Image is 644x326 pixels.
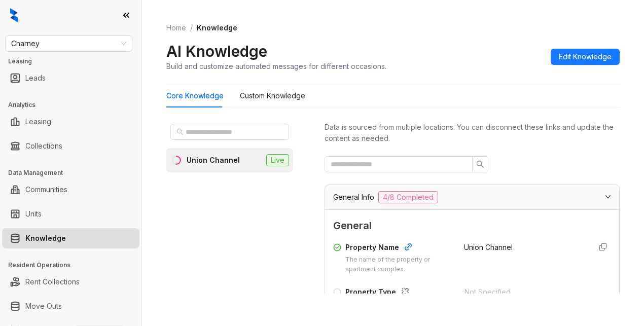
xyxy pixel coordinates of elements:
button: Edit Knowledge [551,49,620,65]
div: The name of the property or apartment complex. [345,255,452,274]
li: Move Outs [2,296,139,316]
div: Core Knowledge [166,90,224,101]
li: Communities [2,179,139,200]
span: search [476,160,484,168]
a: Leads [25,68,46,88]
h3: Data Management [8,168,141,177]
div: Union Channel [187,155,240,166]
li: Leads [2,68,139,88]
h3: Resident Operations [8,261,141,270]
h2: AI Knowledge [166,42,267,61]
div: Property Type [345,286,452,300]
span: expanded [605,194,611,200]
li: Knowledge [2,228,139,248]
span: Charney [11,36,126,51]
img: logo [10,8,18,22]
a: Knowledge [25,228,66,248]
a: Collections [25,136,62,156]
li: Units [2,204,139,224]
span: Knowledge [197,23,237,32]
span: Union Channel [464,243,513,251]
a: Communities [25,179,67,200]
li: Leasing [2,112,139,132]
div: Not Specified [464,286,584,298]
div: Custom Knowledge [240,90,305,101]
span: General Info [333,192,374,203]
a: Home [164,22,188,33]
span: General [333,218,611,234]
li: / [190,22,193,33]
div: Property Name [345,242,452,255]
a: Rent Collections [25,272,80,292]
div: Build and customize automated messages for different occasions. [166,61,386,71]
h3: Leasing [8,57,141,66]
div: Data is sourced from multiple locations. You can disconnect these links and update the content as... [325,122,620,144]
div: General Info4/8 Completed [325,185,619,209]
span: search [176,128,184,135]
span: Edit Knowledge [559,51,612,62]
span: 4/8 Completed [378,191,438,203]
a: Units [25,204,42,224]
a: Move Outs [25,296,62,316]
h3: Analytics [8,100,141,110]
li: Collections [2,136,139,156]
a: Leasing [25,112,51,132]
span: Live [266,154,289,166]
li: Rent Collections [2,272,139,292]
